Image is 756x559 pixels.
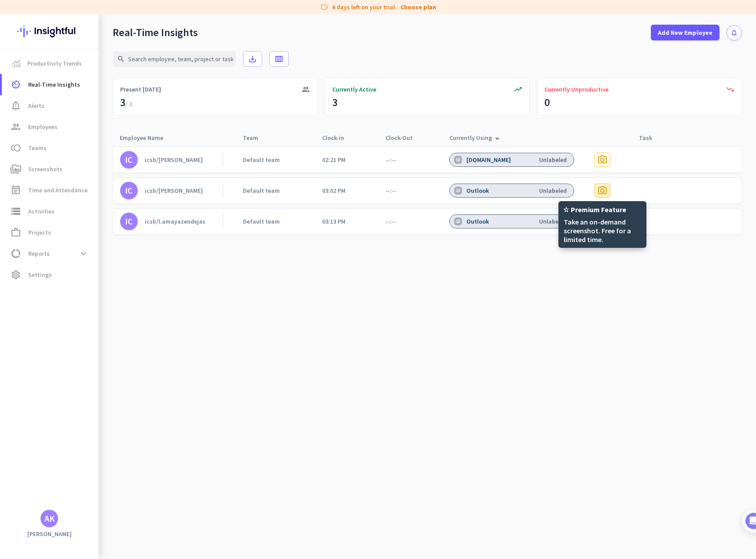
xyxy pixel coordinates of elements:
[11,269,21,280] i: settings
[145,187,203,195] div: icsb/[PERSON_NAME]
[120,213,223,230] a: ICicsb/l.amayazendejas
[28,269,52,280] span: Settings
[125,186,133,195] div: IC
[539,156,567,164] div: Unlabeled
[11,248,21,259] i: data_usage
[2,158,99,180] a: perm_mediaScreenshots
[2,53,99,74] a: menu-itemProductivity Trends
[132,275,176,310] button: Tasks
[13,297,31,303] span: Home
[454,217,462,225] img: universal-app-icon.svg
[269,51,289,67] button: calendar_view_week
[2,95,99,116] a: notification_importantAlerts
[730,29,738,37] i: notifications
[726,85,734,94] i: trending_down
[2,137,99,158] a: tollTeams
[243,187,280,195] div: Default team
[544,96,550,110] div: 0
[117,55,125,63] i: search
[2,222,99,243] a: work_outlineProjects
[385,156,396,164] app-real-time-attendance-cell: --:--
[34,168,153,205] div: It's time to add your employees! This is crucial since Insightful will start collecting their act...
[492,133,503,144] i: arrow_drop_up
[28,227,51,238] span: Projects
[125,155,133,164] div: IC
[51,297,81,303] span: Messages
[385,132,423,144] div: Clock-Out
[144,297,163,303] span: Tasks
[2,116,99,137] a: groupEmployees
[49,95,145,103] div: [PERSON_NAME] from Insightful
[466,187,491,195] div: Outlook
[17,14,81,48] img: Insightful logo
[145,217,206,225] div: icsb/l.amayazendejas
[11,121,21,132] i: group
[539,187,567,195] div: Unlabeled
[75,4,103,19] h1: Tasks
[275,55,283,63] i: calendar_view_week
[332,96,338,110] div: 3
[12,66,164,87] div: You're just a few steps away from completing the essential app setup
[103,297,117,303] span: Help
[28,121,58,132] span: Employees
[243,51,262,67] button: save_alt
[16,150,160,164] div: 1Add employees
[385,187,396,195] app-real-time-attendance-cell: --:--
[400,3,436,11] a: Choose plan
[28,100,44,111] span: Alerts
[112,116,167,125] p: About 10 minutes
[2,264,99,285] a: settingsSettings
[120,182,223,199] a: ICicsb/[PERSON_NAME]
[9,116,31,125] p: 4 steps
[113,26,198,39] div: Real-Time Insights
[2,180,99,201] a: event_noteTime and Attendance
[12,34,164,66] div: 🎊 Welcome to Insightful! 🎊
[539,217,567,225] div: Unlabeled
[449,132,503,144] div: Currently Using
[466,156,513,164] div: [DOMAIN_NAME]
[27,58,82,69] span: Productivity Trends
[454,187,462,195] img: universal-app-icon.svg
[514,85,522,94] i: trending_up
[34,254,149,271] div: Initial tracking settings and how to edit them
[125,100,132,108] span: / 3
[2,243,99,264] a: data_usageReportsexpand_more
[120,151,223,169] a: ICicsb/[PERSON_NAME]
[11,206,21,217] i: storage
[322,187,345,195] app-real-time-attendance-cell: 03:02 PM
[28,206,55,217] span: Activities
[12,59,20,67] img: menu-item
[11,185,21,195] i: event_note
[322,217,345,225] app-real-time-attendance-cell: 03:13 PM
[544,85,609,94] span: Currently Unproductive
[16,250,160,271] div: 2Initial tracking settings and how to edit them
[597,185,608,196] span: photo_camera
[11,100,21,111] i: notification_important
[120,132,174,144] div: Employee Name
[248,55,257,63] i: save_alt
[2,201,99,222] a: storageActivities
[385,217,396,225] app-real-time-attendance-cell: --:--
[113,51,236,67] input: Search employee, team, project or task
[322,156,345,164] app-real-time-attendance-cell: 02:21 PM
[243,217,280,225] div: Default team
[651,25,719,40] button: Add New Employee
[243,132,269,144] div: Team
[34,212,119,229] button: Add your employees
[301,85,310,94] i: group
[243,156,302,164] a: Default team
[454,156,462,164] img: universal-app-icon.svg
[658,28,712,37] span: Add New Employee
[2,74,99,95] a: av_timerReal-Time Insights
[11,164,21,174] i: perm_media
[28,143,47,153] span: Teams
[466,217,491,225] div: Outlook
[332,85,376,94] span: Currently Active
[11,79,21,90] i: av_timer
[639,132,663,144] div: Task
[28,185,88,195] span: Time and Attendance
[44,514,55,523] div: AK
[727,25,742,40] button: notifications
[120,96,132,110] div: 3
[145,156,203,164] div: icsb/[PERSON_NAME]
